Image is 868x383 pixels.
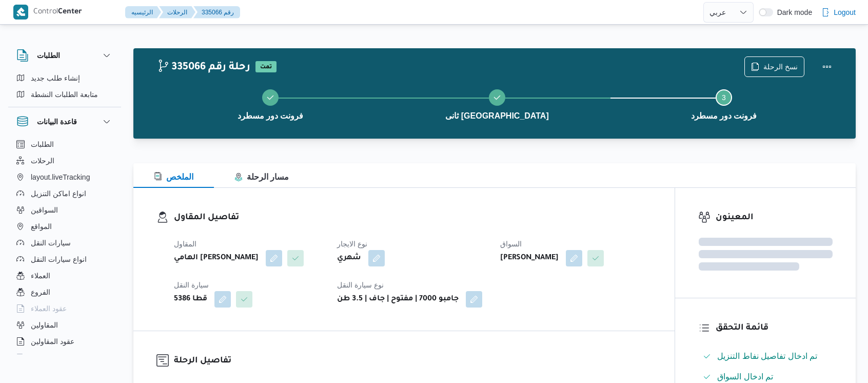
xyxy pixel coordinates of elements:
span: الرحلات [31,155,54,167]
span: عقود العملاء [31,302,67,315]
span: تم ادخال تفاصيل نفاط التنزيل [717,350,817,362]
button: Actions [817,56,837,77]
span: متابعة الطلبات النشطة [31,88,98,101]
h2: 335066 رحلة رقم [157,61,250,74]
button: عقود العملاء [12,300,117,317]
button: Logout [817,2,860,23]
span: انواع اماكن التنزيل [31,187,86,200]
span: Dark mode [773,8,812,16]
button: المقاولين [12,317,117,333]
span: 3 [722,93,726,102]
span: مسار الرحلة [234,173,289,181]
span: سيارات النقل [31,237,71,249]
button: السواقين [12,202,117,218]
span: عقود المقاولين [31,335,74,348]
h3: تفاصيل الرحلة [174,354,652,368]
button: ثانى [GEOGRAPHIC_DATA] [384,77,610,130]
b: [PERSON_NAME] [500,252,559,264]
button: المواقع [12,218,117,235]
b: الهامي [PERSON_NAME] [174,252,259,264]
span: المواقع [31,220,52,233]
span: layout.liveTracking [31,171,90,183]
span: نوع الايجار [337,240,367,248]
span: فرونت دور مسطرد [691,110,757,122]
span: السواقين [31,204,58,216]
span: المقاولين [31,319,58,331]
div: الطلبات [8,70,121,107]
button: نسخ الرحلة [744,56,804,77]
span: ثانى [GEOGRAPHIC_DATA] [445,110,548,122]
h3: المعينون [716,211,833,225]
span: Logout [834,6,856,18]
button: فرونت دور مسطرد [157,77,384,130]
span: انواع سيارات النقل [31,253,87,265]
span: الطلبات [31,138,54,150]
button: 335066 رقم [193,6,240,18]
button: الفروع [12,284,117,300]
b: قطا 5386 [174,293,207,305]
span: تم ادخال تفاصيل نفاط التنزيل [717,352,817,360]
div: قاعدة البيانات [8,136,121,358]
svg: Step 1 is complete [266,93,274,102]
span: فرونت دور مسطرد [238,110,304,122]
h3: قاعدة البيانات [37,116,77,128]
span: إنشاء طلب جديد [31,72,80,84]
span: نسخ الرحلة [763,61,798,73]
button: الطلبات [16,49,113,62]
button: إنشاء طلب جديد [12,70,117,86]
span: تم ادخال السواق [717,371,773,383]
button: الطلبات [12,136,117,152]
span: اجهزة التليفون [31,352,73,364]
button: انواع اماكن التنزيل [12,185,117,202]
button: الرحلات [159,6,195,18]
b: شهري [337,252,361,264]
svg: Step 2 is complete [493,93,501,102]
h3: تفاصيل المقاول [174,211,652,225]
span: سيارة النقل [174,281,209,289]
span: السواق [500,240,522,248]
button: قاعدة البيانات [16,116,113,128]
b: تمت [260,64,272,70]
button: متابعة الطلبات النشطة [12,86,117,103]
iframe: chat widget [10,342,43,373]
button: سيارات النقل [12,235,117,251]
span: تمت [255,61,277,72]
span: العملاء [31,270,50,282]
span: المقاول [174,240,196,248]
h3: الطلبات [37,49,60,62]
span: الفروع [31,286,50,298]
button: اجهزة التليفون [12,350,117,366]
button: layout.liveTracking [12,169,117,185]
button: العملاء [12,267,117,284]
button: تم ادخال تفاصيل نفاط التنزيل [699,348,833,365]
b: جامبو 7000 | مفتوح | جاف | 3.5 طن [337,293,459,305]
span: الملخص [154,173,193,181]
h3: قائمة التحقق [716,321,833,335]
button: الرئيسيه [125,6,161,18]
span: تم ادخال السواق [717,372,773,381]
span: نوع سيارة النقل [337,281,384,289]
button: فرونت دور مسطرد [610,77,837,130]
img: X8yXhbKr1z7QwAAAABJRU5ErkJggg== [13,5,28,20]
button: انواع سيارات النقل [12,251,117,267]
b: Center [58,8,82,16]
button: عقود المقاولين [12,333,117,350]
button: الرحلات [12,152,117,169]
